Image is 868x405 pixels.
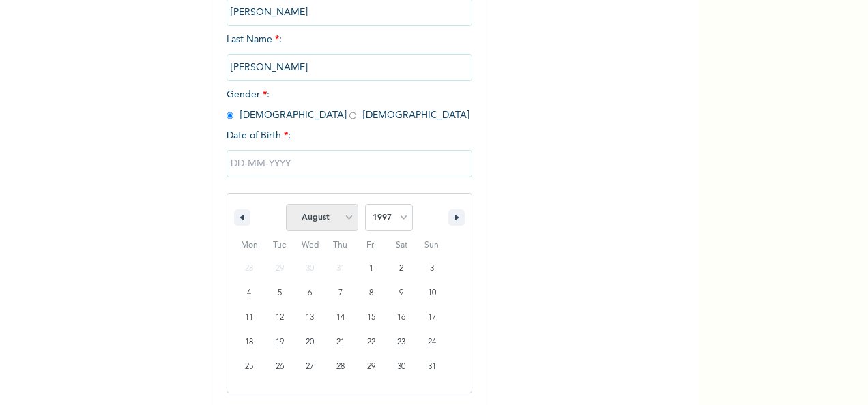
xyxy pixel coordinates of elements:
button: 24 [416,330,447,355]
span: Fri [356,235,386,256]
span: Sun [416,235,447,256]
span: 4 [247,281,251,305]
button: 30 [386,355,417,379]
span: Wed [295,235,325,256]
button: 16 [386,305,417,330]
span: 19 [276,330,284,355]
span: 1 [369,256,373,281]
button: 21 [325,330,356,355]
span: 27 [306,355,314,379]
span: Thu [325,235,356,256]
button: 1 [356,256,386,281]
button: 11 [234,305,265,330]
span: Tue [265,235,295,256]
button: 25 [234,355,265,379]
span: 8 [369,281,373,305]
span: 18 [245,330,253,355]
span: 3 [430,256,434,281]
span: 22 [367,330,375,355]
button: 2 [386,256,417,281]
button: 13 [295,305,325,330]
span: 26 [276,355,284,379]
span: 14 [336,305,345,330]
span: Date of Birth : [227,129,291,143]
span: 10 [428,281,436,305]
button: 6 [295,281,325,305]
input: DD-MM-YYYY [227,150,472,177]
span: 9 [399,281,403,305]
span: 24 [428,330,436,355]
button: 3 [416,256,447,281]
button: 29 [356,355,386,379]
span: 6 [308,281,312,305]
span: 17 [428,305,436,330]
span: 30 [397,355,405,379]
button: 10 [416,281,447,305]
button: 8 [356,281,386,305]
button: 9 [386,281,417,305]
button: 4 [234,281,265,305]
button: 31 [416,355,447,379]
span: 5 [278,281,282,305]
span: 12 [276,305,284,330]
button: 23 [386,330,417,355]
span: Gender : [DEMOGRAPHIC_DATA] [DEMOGRAPHIC_DATA] [227,90,469,120]
span: Last Name : [227,35,472,72]
button: 18 [234,330,265,355]
span: 11 [245,305,253,330]
button: 17 [416,305,447,330]
button: 14 [325,305,356,330]
span: 23 [397,330,405,355]
span: Sat [386,235,417,256]
button: 19 [265,330,295,355]
span: 29 [367,355,375,379]
button: 12 [265,305,295,330]
button: 15 [356,305,386,330]
span: 13 [306,305,314,330]
button: 27 [295,355,325,379]
span: 16 [397,305,405,330]
button: 7 [325,281,356,305]
span: 31 [428,355,436,379]
button: 20 [295,330,325,355]
button: 22 [356,330,386,355]
span: 7 [338,281,343,305]
span: 20 [306,330,314,355]
span: 21 [336,330,345,355]
button: 5 [265,281,295,305]
span: 2 [399,256,403,281]
input: Enter your last name [227,54,472,81]
span: 15 [367,305,375,330]
span: 28 [336,355,345,379]
button: 26 [265,355,295,379]
button: 28 [325,355,356,379]
span: 25 [245,355,253,379]
span: Mon [234,235,265,256]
